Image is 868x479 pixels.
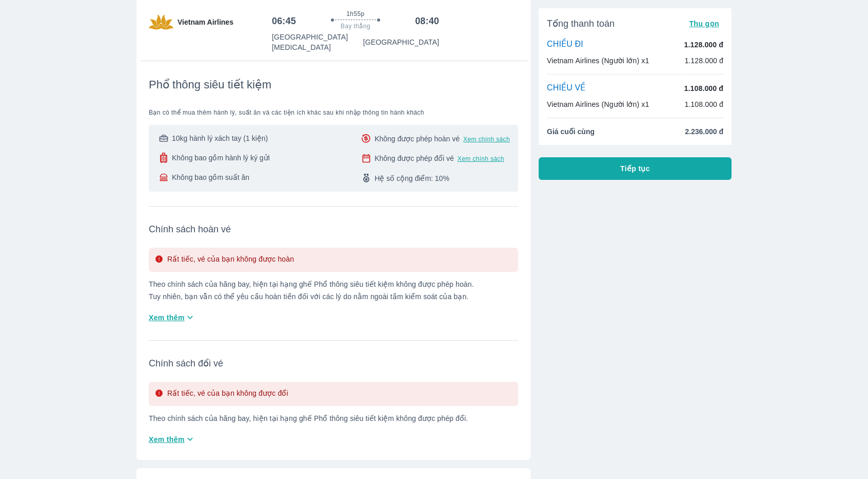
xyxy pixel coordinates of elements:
[177,17,233,27] span: Vietnam Airlines
[685,126,723,137] span: 2.236.000 đ
[684,83,723,94] p: 1.108.000 đ
[172,153,270,163] span: Không bao gồm hành lý ký gửi
[149,280,518,301] p: Theo chính sách của hãng bay, hiện tại hạng ghế Phổ thông siêu tiết kiệm không được phép hoàn. Tu...
[547,39,583,50] p: CHIỀU ĐI
[149,312,185,323] span: Xem thêm
[172,172,249,182] span: Không bao gồm suất ăn
[149,434,185,445] span: Xem thêm
[149,78,271,92] span: Phổ thông siêu tiết kiệm
[685,16,723,31] button: Thu gọn
[363,37,439,47] p: [GEOGRAPHIC_DATA]
[684,99,723,109] p: 1.108.000 đ
[149,414,518,422] p: Theo chính sách của hãng bay, hiện tại hạng ghế Phổ thông siêu tiết kiệm không được phép đổi.
[684,40,723,50] p: 1.128.000 đ
[149,357,518,370] span: Chính sách đổi vé
[145,431,200,448] button: Xem thêm
[547,56,649,66] p: Vietnam Airlines (Người lớn) x1
[689,20,719,28] span: Thu gọn
[620,163,650,174] span: Tiếp tục
[463,135,510,143] button: Xem chính sách
[167,254,294,266] p: Rất tiếc, vé của bạn không được hoàn
[547,99,649,109] p: Vietnam Airlines (Người lớn) x1
[341,22,370,30] span: Bay thẳng
[374,134,460,144] span: Không được phép hoàn vé
[374,173,449,183] span: Hệ số cộng điểm: 10%
[684,56,723,66] p: 1.128.000 đ
[374,153,454,163] span: Không được phép đổi vé
[272,15,296,27] h6: 06:45
[167,388,288,400] p: Rất tiếc, vé của bạn không được đổi
[145,309,200,326] button: Xem thêm
[547,17,615,30] span: Tổng thanh toán
[415,15,439,27] h6: 08:40
[149,223,518,235] span: Chính sách hoàn vé
[458,155,504,163] button: Xem chính sách
[547,126,595,137] span: Giá cuối cùng
[547,83,586,94] p: CHIỀU VỀ
[172,133,268,143] span: 10kg hành lý xách tay (1 kiện)
[149,108,518,117] span: Bạn có thể mua thêm hành lý, suất ăn và các tiện ích khác sau khi nhập thông tin hành khách
[272,32,363,52] p: [GEOGRAPHIC_DATA] [MEDICAL_DATA]
[346,10,364,18] span: 1h55p
[539,157,732,180] button: Tiếp tục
